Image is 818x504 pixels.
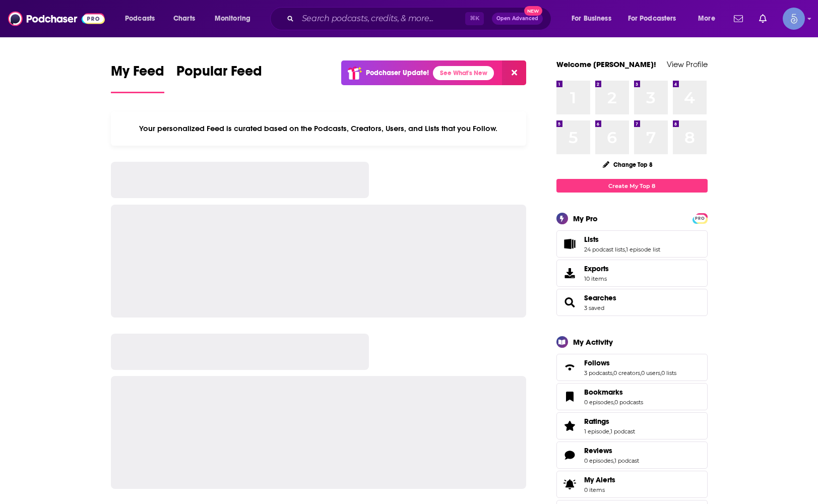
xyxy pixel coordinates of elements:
[625,246,626,253] span: ,
[661,369,676,376] a: 0 lists
[173,12,195,26] span: Charts
[584,293,616,302] a: Searches
[613,399,614,406] span: ,
[584,446,612,455] span: Reviews
[584,264,609,273] span: Exports
[492,13,543,25] button: Open AdvancedNew
[640,369,641,376] span: ,
[584,358,610,367] span: Follows
[614,399,643,406] a: 0 podcasts
[298,11,465,27] input: Search podcasts, credits, & more...
[560,419,580,433] a: Ratings
[556,471,708,498] a: My Alerts
[584,358,676,367] a: Follows
[626,246,660,253] a: 1 episode list
[584,475,615,484] span: My Alerts
[584,446,639,455] a: Reviews
[667,59,708,69] a: View Profile
[628,12,676,26] span: For Podcasters
[560,477,580,491] span: My Alerts
[556,289,708,316] span: Searches
[609,428,610,435] span: ,
[584,388,643,397] a: Bookmarks
[496,16,538,21] span: Open Advanced
[584,246,625,253] a: 24 podcast lists
[433,66,494,80] a: See What's New
[176,62,262,86] span: Popular Feed
[556,230,708,258] span: Lists
[556,412,708,439] span: Ratings
[8,9,105,28] img: Podchaser - Follow, Share and Rate Podcasts
[694,214,706,222] a: PRO
[560,266,580,280] span: Exports
[584,235,660,244] a: Lists
[597,158,659,171] button: Change Top 8
[573,337,613,347] div: My Activity
[118,11,168,27] button: open menu
[783,8,805,30] img: User Profile
[660,369,661,376] span: ,
[366,69,429,77] p: Podchaser Update!
[612,369,613,376] span: ,
[584,369,612,376] a: 3 podcasts
[560,448,580,462] a: Reviews
[613,457,614,464] span: ,
[584,457,613,464] a: 0 episodes
[614,457,639,464] a: 1 podcast
[730,10,747,27] a: Show notifications dropdown
[560,295,580,309] a: Searches
[556,383,708,410] span: Bookmarks
[560,390,580,404] a: Bookmarks
[584,486,615,493] span: 0 items
[111,62,164,86] span: My Feed
[465,12,484,25] span: ⌘ K
[560,237,580,251] a: Lists
[698,12,715,26] span: More
[610,428,635,435] a: 1 podcast
[176,62,262,93] a: Popular Feed
[584,399,613,406] a: 0 episodes
[564,11,624,27] button: open menu
[584,417,609,426] span: Ratings
[783,8,805,30] button: Show profile menu
[215,12,250,26] span: Monitoring
[572,12,611,26] span: For Business
[641,369,660,376] a: 0 users
[584,417,635,426] a: Ratings
[584,428,609,435] a: 1 episode
[556,260,708,287] a: Exports
[125,12,155,26] span: Podcasts
[111,111,527,146] div: Your personalized Feed is curated based on the Podcasts, Creators, Users, and Lists that you Follow.
[613,369,640,376] a: 0 creators
[556,354,708,381] span: Follows
[524,6,542,16] span: New
[584,388,623,397] span: Bookmarks
[573,214,598,223] div: My Pro
[556,442,708,469] span: Reviews
[280,7,561,30] div: Search podcasts, credits, & more...
[584,235,599,244] span: Lists
[208,11,264,27] button: open menu
[560,360,580,374] a: Follows
[584,304,604,311] a: 3 saved
[167,11,201,27] a: Charts
[783,8,805,30] span: Logged in as Spiral5-G1
[556,179,708,193] a: Create My Top 8
[755,10,771,27] a: Show notifications dropdown
[556,59,656,69] a: Welcome [PERSON_NAME]!
[691,11,728,27] button: open menu
[621,11,691,27] button: open menu
[584,275,609,282] span: 10 items
[111,62,164,93] a: My Feed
